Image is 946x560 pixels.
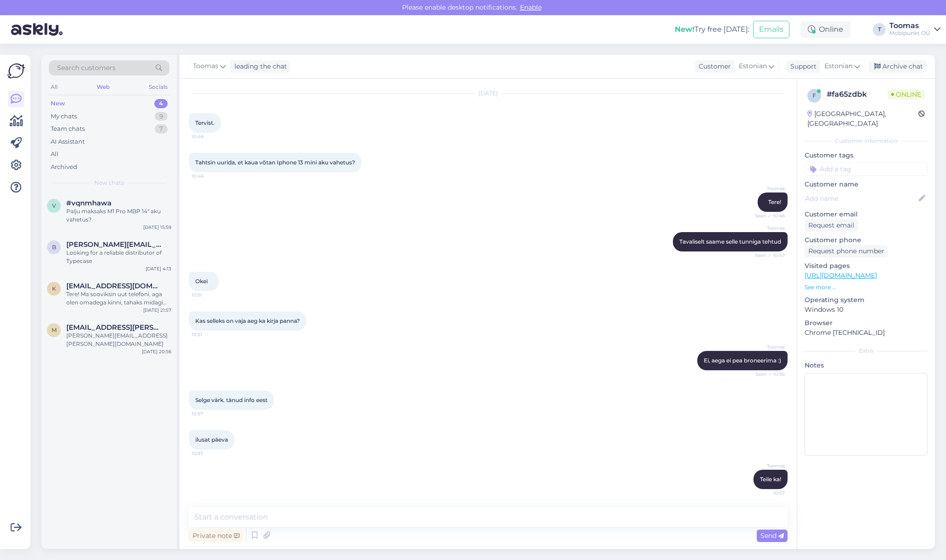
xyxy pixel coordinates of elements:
span: Toomas [750,344,785,350]
div: Extra [805,347,928,355]
div: [DATE] 20:56 [142,348,171,355]
span: 10:51 [192,292,226,298]
p: Chrome [TECHNICAL_ID] [805,328,928,338]
p: Operating system [805,295,928,305]
div: New [51,99,65,108]
div: [PERSON_NAME][EMAIL_ADDRESS][PERSON_NAME][DOMAIN_NAME] [66,332,171,348]
div: My chats [51,112,77,121]
span: Toomas [750,225,785,232]
span: Tervist. [195,119,215,126]
div: Mobipunkt OÜ [889,29,930,37]
span: Ei, aega ei pea broneerima :) [704,357,781,364]
span: Toomas [750,462,785,469]
div: 7 [155,124,168,134]
span: Seen ✓ 10:47 [750,252,785,259]
div: Archive chat [869,60,927,73]
p: Visited pages [805,261,928,271]
p: Notes [805,361,928,370]
span: Teile ka! [760,476,781,483]
span: b [52,244,56,251]
input: Add a tag [805,162,928,176]
span: Online [888,89,925,99]
span: m [52,327,57,333]
div: Looking for a reliable distributor of Typecase [66,249,171,265]
p: See more ... [805,283,928,292]
p: Customer name [805,180,928,189]
span: ilusat päeva [195,436,228,443]
div: [DATE] 4:13 [146,265,171,272]
div: Tere! Ma sooviksin uut telefoni, aga olen omadega kinni, tahaks midagi mis on kõrgem kui 60hz ekr... [66,290,171,307]
div: Archived [51,163,77,172]
div: Online [800,21,851,38]
span: 10:46 [192,133,226,140]
span: Kas selleks on vaja aeg ka kirja panna? [195,317,300,324]
span: Tavaliselt saame selle tunniga tehtud [679,238,781,245]
div: leading the chat [231,62,287,71]
span: monika.aedma@gmail.com [66,323,162,332]
span: Seen ✓ 10:56 [750,371,785,378]
span: 10:57 [750,490,785,496]
div: Toomas [889,22,930,29]
p: Windows 10 [805,305,928,315]
div: Request phone number [805,245,888,257]
div: 4 [154,99,168,108]
span: k [52,285,56,292]
span: Estonian [739,61,767,71]
div: Support [787,62,817,71]
button: Emails [753,21,789,38]
div: AI Assistant [51,137,85,146]
span: v [52,202,56,209]
span: 10:57 [192,410,226,417]
div: Customer [695,62,731,71]
div: # fa65zdbk [827,89,888,100]
span: f [812,92,816,99]
span: benson@typecase.co [66,240,162,249]
p: Customer phone [805,235,928,245]
b: New! [675,25,695,34]
a: ToomasMobipunkt OÜ [889,22,940,37]
span: Tere! [768,198,781,205]
div: [DATE] [189,89,788,98]
div: [DATE] 15:59 [143,224,171,231]
span: Send [760,531,784,540]
div: Team chats [51,124,85,134]
div: T [873,23,886,36]
span: Okei [195,278,208,285]
span: kunozifier@gmail.com [66,282,162,290]
div: Web [95,81,111,93]
span: 10:51 [192,331,226,338]
div: [GEOGRAPHIC_DATA], [GEOGRAPHIC_DATA] [807,109,918,128]
span: 10:46 [192,173,226,180]
span: Toomas [193,61,218,71]
p: Browser [805,318,928,328]
div: All [51,150,58,159]
span: 10:57 [192,450,226,457]
div: Customer information [805,137,928,145]
span: Estonian [824,61,853,71]
span: Selge värk. tänud info eest [195,397,268,403]
span: Toomas [750,185,785,192]
div: Try free [DATE]: [675,24,749,35]
div: 9 [155,112,168,121]
div: Request email [805,219,858,232]
span: #vqnmhawa [66,199,111,207]
span: New chats [94,179,124,187]
input: Add name [805,193,917,204]
img: Askly Logo [7,62,25,80]
div: [DATE] 21:57 [143,307,171,314]
div: All [49,81,59,93]
span: Seen ✓ 10:46 [750,212,785,219]
p: Customer email [805,210,928,219]
span: Search customers [57,63,116,73]
div: Private note [189,530,243,542]
a: [URL][DOMAIN_NAME] [805,271,877,280]
p: Customer tags [805,151,928,160]
span: Tahtsin uurida, et kaua võtan Iphone 13 mini aku vahetus? [195,159,355,166]
span: Enable [517,3,544,12]
div: Palju maksaks M1 Pro MBP 14" aku vahetus? [66,207,171,224]
div: Socials [147,81,169,93]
